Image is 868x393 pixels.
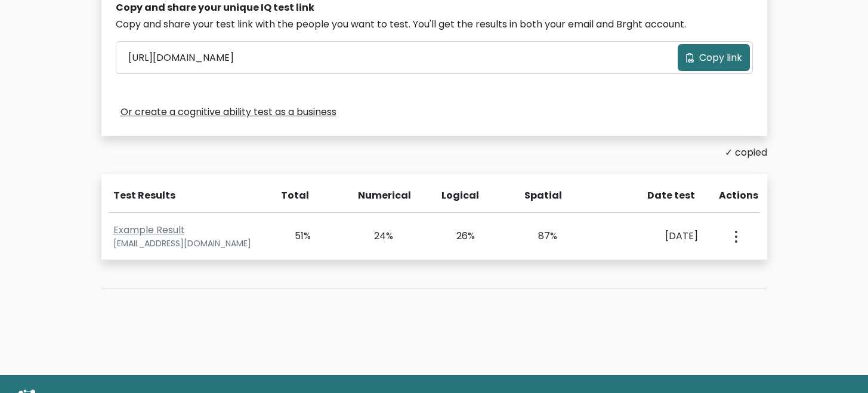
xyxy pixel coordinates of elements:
[113,223,185,237] a: Example Result
[113,188,261,203] div: Test Results
[523,229,557,243] div: 87%
[699,51,742,65] span: Copy link
[277,229,311,243] div: 51%
[116,1,753,15] div: Copy and share your unique IQ test link
[358,188,393,203] div: Numerical
[606,229,698,243] div: [DATE]
[524,188,559,203] div: Spatial
[113,237,263,250] div: [EMAIL_ADDRESS][DOMAIN_NAME]
[719,188,760,203] div: Actions
[121,105,336,119] a: Or create a cognitive ability test as a business
[678,44,750,71] button: Copy link
[441,188,476,203] div: Logical
[608,188,705,203] div: Date test
[441,229,475,243] div: 26%
[359,229,393,243] div: 24%
[101,146,767,160] div: ✓ copied
[275,188,310,203] div: Total
[116,17,753,32] div: Copy and share your test link with the people you want to test. You'll get the results in both yo...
